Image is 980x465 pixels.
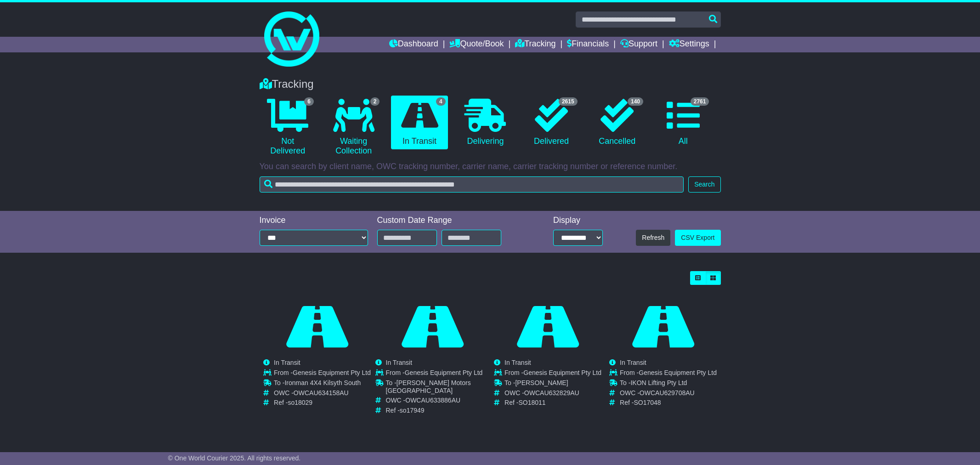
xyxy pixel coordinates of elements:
span: SO17048 [634,399,661,406]
a: Dashboard [389,37,438,52]
p: You can search by client name, OWC tracking number, carrier name, carrier tracking number or refe... [260,162,721,172]
td: OWC - [620,389,717,399]
td: From - [386,369,490,379]
td: OWC - [274,389,371,399]
td: To - [504,379,601,389]
span: In Transit [274,359,300,366]
div: Display [553,215,603,226]
span: In Transit [620,359,646,366]
div: Tracking [255,78,725,91]
span: IKON Lifting Pty Ltd [630,379,687,386]
span: Genesis Equipment Pty Ltd [523,369,601,376]
a: 2615 Delivered [523,96,579,150]
span: 6 [304,97,314,106]
span: OWCAU633886AU [405,397,460,404]
td: From - [620,369,717,379]
span: so17949 [400,407,425,414]
a: Financials [567,37,609,52]
span: [PERSON_NAME] Motors [GEOGRAPHIC_DATA] [386,379,471,394]
a: Settings [669,37,709,52]
button: Search [688,176,720,193]
td: From - [274,369,371,379]
td: To - [620,379,717,389]
a: 6 Not Delivered [260,96,316,159]
span: OWCAU632829AU [524,389,579,397]
a: CSV Export [675,230,720,246]
span: Genesis Equipment Pty Ltd [293,369,371,376]
span: OWCAU629708AU [640,389,695,397]
span: 4 [436,97,446,106]
div: Invoice [260,215,368,226]
a: 2 Waiting Collection [325,96,382,159]
td: Ref - [504,399,601,407]
span: [PERSON_NAME] [515,379,568,386]
a: Delivering [457,96,514,150]
span: 140 [628,97,643,106]
a: Quote/Book [449,37,504,52]
a: 2761 All [655,96,711,150]
span: In Transit [504,359,531,366]
a: 140 Cancelled [589,96,646,150]
td: Ref - [274,399,371,407]
span: so18029 [288,399,312,406]
td: To - [274,379,371,389]
span: Genesis Equipment Pty Ltd [405,369,483,376]
td: OWC - [504,389,601,399]
div: Custom Date Range [377,215,525,226]
td: Ref - [386,407,490,414]
span: OWCAU634158AU [294,389,349,397]
a: Support [620,37,657,52]
span: 2 [370,97,380,106]
a: Tracking [515,37,555,52]
span: © One World Courier 2025. All rights reserved. [168,454,301,462]
span: Genesis Equipment Pty Ltd [639,369,717,376]
span: Ironman 4X4 Kilsyth South [284,379,361,386]
td: To - [386,379,490,397]
td: Ref - [620,399,717,407]
span: 2761 [691,97,709,106]
button: Refresh [636,230,670,246]
span: SO18011 [518,399,545,406]
span: 2615 [559,97,578,106]
span: In Transit [386,359,413,366]
a: 4 In Transit [391,96,448,150]
td: OWC - [386,397,490,407]
td: From - [504,369,601,379]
